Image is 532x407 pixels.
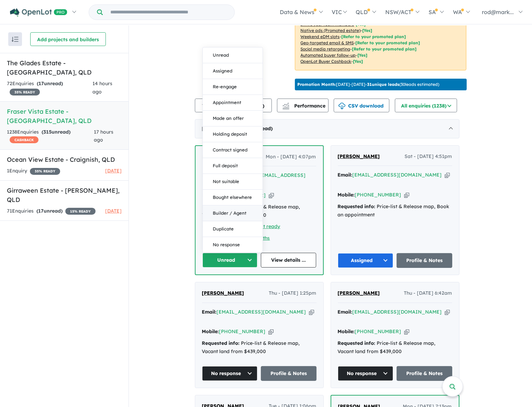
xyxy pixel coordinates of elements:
[301,22,354,27] u: Invite your team members
[338,152,380,161] a: [PERSON_NAME]
[92,80,112,95] span: 14 hours ago
[7,80,92,96] div: 72 Enquir ies
[353,172,442,178] a: [EMAIL_ADDRESS][DOMAIN_NAME]
[219,328,266,335] a: [PHONE_NUMBER]
[445,171,450,179] button: Copy
[301,40,354,45] u: Geo-targeted email & SMS
[203,237,263,252] button: No response
[367,82,400,87] b: 31 unique leads
[203,221,263,237] button: Duplicate
[7,107,122,125] h5: Fraser Vista Estate - [GEOGRAPHIC_DATA] , QLD
[202,340,240,346] strong: Requested info:
[342,34,406,39] span: [Refer to your promoted plan]
[195,119,459,138] div: [DATE]
[202,290,244,296] span: [PERSON_NAME]
[338,340,376,346] strong: Requested info:
[338,172,353,178] strong: Email:
[338,328,355,335] strong: Mobile:
[203,95,263,111] button: Appointment
[355,192,401,198] a: [PHONE_NUMBER]
[203,63,263,79] button: Assigned
[202,309,217,315] strong: Email:
[298,82,336,87] b: Promotion Month:
[338,289,380,297] a: [PERSON_NAME]
[7,128,94,145] div: 1238 Enquir ies
[363,28,373,33] span: [Yes]
[7,167,60,175] div: 1 Enquir y
[397,366,452,381] a: Profile & Notes
[202,339,317,356] div: Price-list & Release map, Vacant land from $439,000
[404,191,409,199] button: Copy
[105,208,122,214] span: [DATE]
[202,289,244,297] a: [PERSON_NAME]
[10,89,40,95] span: 35 % READY
[203,174,263,190] button: Not suitable
[105,168,122,174] span: [DATE]
[203,79,263,95] button: Re-engage
[445,308,450,316] button: Copy
[203,158,263,174] button: Full deposit
[338,203,452,219] div: Price-list & Release map, Book an appointment
[217,309,306,315] a: [EMAIL_ADDRESS][DOMAIN_NAME]
[203,142,263,158] button: Contract signed
[353,59,363,64] span: [Yes]
[37,80,63,87] strong: ( unread)
[397,253,452,268] a: Profile & Notes
[38,208,44,214] span: 17
[338,203,376,210] strong: Requested info:
[405,152,452,161] span: Sat - [DATE] 4:51pm
[261,253,316,268] a: View details ...
[104,5,233,20] input: Try estate name, suburb, builder or developer
[202,366,258,381] button: No response
[338,153,380,159] span: [PERSON_NAME]
[7,186,122,204] h5: Girraween Estate - [PERSON_NAME] , QLD
[356,22,366,27] span: [ Yes ]
[282,105,289,109] img: bar-chart.svg
[269,289,317,297] span: Thu - [DATE] 1:25pm
[301,53,356,58] u: Automated buyer follow-up
[282,103,289,106] img: line-chart.svg
[266,153,316,161] span: Mon - [DATE] 4:07pm
[298,81,440,88] p: [DATE] - [DATE] - ( 30 leads estimated)
[338,253,394,268] button: Assigned
[195,99,272,112] button: Team member settings (3)
[7,155,122,164] h5: Ocean View Estate - Craignish , QLD
[355,328,401,335] a: [PHONE_NUMBER]
[94,129,113,143] span: 17 hours ago
[7,58,122,77] h5: The Glades Estate - [GEOGRAPHIC_DATA] , QLD
[301,59,352,64] u: OpenLot Buyer Cashback
[30,168,60,175] span: 35 % READY
[352,46,417,52] span: [Refer to your promoted plan]
[7,207,96,215] div: 71 Enquir ies
[339,103,345,110] img: download icon
[10,136,38,143] span: CASHBACK
[203,47,263,63] button: Unread
[334,99,389,112] button: CSV download
[202,47,263,253] div: Unread
[202,328,219,335] strong: Mobile:
[42,129,70,135] strong: ( unread)
[404,328,409,335] button: Copy
[10,8,67,17] img: Openlot PRO Logo White
[301,46,351,52] u: Social media retargeting
[338,309,353,315] strong: Email:
[268,328,274,335] button: Copy
[301,34,340,39] u: Weekend eDM slots
[203,190,263,205] button: Bought elsewhere
[12,37,19,42] img: sort.svg
[36,208,63,214] strong: ( unread)
[43,129,52,135] span: 315
[269,192,274,199] button: Copy
[482,9,514,15] span: rod@mark...
[203,205,263,221] button: Builder / Agent
[203,126,263,142] button: Holding deposit
[356,40,420,45] span: [Refer to your promoted plan]
[247,223,280,229] a: Deposit ready
[203,111,263,126] button: Made an offer
[65,208,96,215] span: 15 % READY
[284,103,326,109] span: Performance
[277,99,329,112] button: Performance
[309,308,314,316] button: Copy
[338,290,380,296] span: [PERSON_NAME]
